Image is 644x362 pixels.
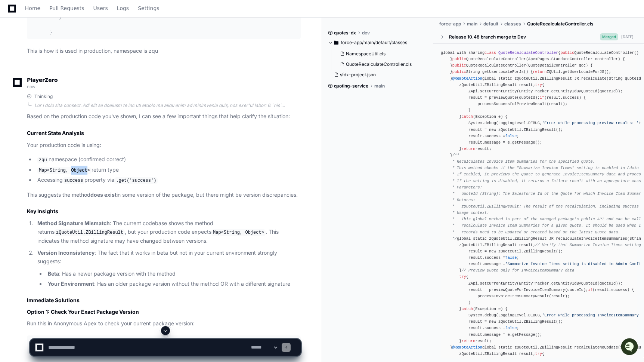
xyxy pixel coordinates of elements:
p: : The fact that it works in beta but not in your current environment strongly suggests: [37,249,301,266]
span: // Preview Quote only for InvoiceItemSummary data [461,268,574,273]
p: This suggests the method in some version of the package, but there might be version discrepancies. [27,191,301,199]
h2: Key Insights [27,208,301,215]
h2: Immediate Solutions [27,297,301,304]
span: catch [461,114,473,119]
code: zQuoteUtil.ZBillingResult [55,229,125,236]
h2: Current State Analysis [27,129,301,137]
span: if [588,288,592,292]
span: Logs [117,6,129,10]
div: We're available if you need us! [25,63,95,69]
svg: Directory [334,38,338,47]
p: : The current codebase shows the method returns , but your production code expects . This indicat... [37,219,301,245]
span: default [483,21,498,27]
iframe: Open customer support [620,337,640,358]
p: Based on the production code you've shown, I can see a few important things that help clarify the... [27,112,301,121]
span: quotes-dx [334,30,356,36]
strong: Version Inconsistency [37,249,95,256]
button: sfdx-project.json [331,70,423,80]
span: 'Error while processing preview results: ' [542,121,639,125]
span: main [374,83,385,89]
button: force-app/main/default/classes [328,37,428,49]
span: Thinking [34,93,53,99]
div: Start new chat [25,56,123,63]
span: return [533,70,547,74]
span: public [452,63,466,68]
code: zqu [37,157,49,163]
img: 1756235613930-3d25f9e4-fa56-45dd-b3ad-e072dfbd1548 [7,56,21,69]
span: Users [93,6,108,10]
span: public [560,50,574,55]
code: Map<String, Object> [37,167,92,174]
div: Welcome [7,30,136,42]
span: now [27,84,35,89]
code: .get('success') [114,177,158,184]
span: QuoteRecalculateController.cls [527,21,594,27]
div: Lor I dolo sita consect. Adi elit se doeiusm te inc utl etdolo ma aliqu enim ad minimvenia quis, ... [34,102,301,108]
div: [DATE] [621,34,634,40]
strong: Beta [48,270,59,277]
span: try [459,274,466,279]
code: Map<String, Object> [211,229,266,236]
span: try [535,83,542,87]
span: QuoteRecalculateController.cls [346,61,412,67]
span: sfdx-project.json [340,72,376,78]
span: catch [461,307,473,311]
span: Home [25,6,40,10]
span: NamespaceUtil.cls [346,51,386,57]
strong: does exist [90,191,117,198]
span: Merged [600,33,618,40]
span: false [505,134,517,138]
strong: Method Signature Mismatch [37,220,110,226]
span: dev [362,30,370,36]
li: return type [35,166,301,175]
li: Accessing property via [35,176,301,185]
span: if [540,95,544,100]
span: main [467,21,477,27]
li: namespace (confirmed correct) [35,155,301,164]
button: NamespaceUtil.cls [337,49,423,59]
p: This is how it is used in production, namespace is zqu [27,47,301,55]
p: Your production code is using: [27,141,301,150]
div: Release 10.48 branch merge to Dev [449,34,526,40]
a: Powered byPylon [53,78,90,84]
span: @RemoteAction [452,76,482,81]
span: PlayerZero [27,78,58,82]
code: success [63,177,84,184]
li: : Has an older package version without the method OR with a different signature [46,280,301,288]
p: Run this in Anonymous Apex to check your current package version: [27,319,301,328]
strong: Your Environment [48,280,94,287]
span: force-app/main/default/classes [341,40,407,46]
span: quoting-service [334,83,368,89]
span: public [452,70,466,74]
span: classes [504,21,521,27]
span: Settings [138,6,159,10]
button: QuoteRecalculateController.cls [337,59,423,70]
span: force-app [439,21,461,27]
img: PlayerZero [7,7,22,22]
h3: Option 1: Check Your Exact Package Version [27,308,301,316]
li: : Has a newer package version with the method [46,270,301,278]
span: public [452,57,466,61]
button: Start new chat [127,58,136,67]
span: QuoteRecalculateController [498,50,558,55]
span: Pull Requests [49,6,84,10]
span: return [461,147,475,151]
span: class [484,50,496,55]
span: Pylon [74,79,90,84]
span: false [505,255,517,260]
